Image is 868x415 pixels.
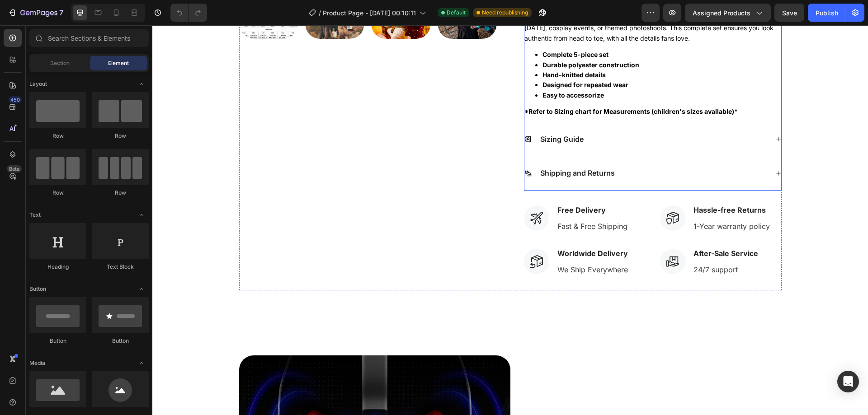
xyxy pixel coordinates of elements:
button: Publish [808,4,846,22]
p: Shipping and Returns [388,143,462,153]
div: Beta [7,165,22,173]
div: Row [29,132,86,140]
div: Heading [29,263,86,271]
span: / [319,8,321,18]
p: Fast & Free Shipping [405,196,475,206]
span: Toggle open [134,356,149,370]
div: Open Intercom Messenger [837,371,859,392]
span: Save [782,9,797,17]
button: Save [774,4,804,22]
span: Toggle open [134,208,149,222]
strong: Durable polyester construction [390,36,487,43]
strong: Complete 5-piece set [390,25,456,33]
div: Button [92,337,149,345]
div: Row [92,189,149,197]
span: Toggle open [134,77,149,91]
div: 450 [9,96,22,103]
p: Worldwide Delivery [405,223,476,233]
span: Element [108,59,129,67]
strong: Hand-knitted details [390,46,453,53]
p: Free Delivery [405,179,475,190]
div: Undo/Redo [170,4,207,22]
span: Need republishing [482,9,528,17]
strong: Designed for repeated wear [390,56,476,63]
div: Button [29,337,86,345]
strong: *Refer to Sizing chart for Measurements (children's sizes available)* [372,82,585,90]
p: 24/7 support [541,239,606,250]
p: 7 [59,7,63,18]
p: After-Sale Service [541,223,606,233]
p: 1-Year warranty policy [541,196,618,206]
div: Row [92,132,149,140]
span: Media [29,359,45,367]
p: We Ship Everywhere [405,239,476,250]
span: Default [447,9,466,17]
div: Row [29,189,86,197]
span: Layout [29,80,47,88]
div: Publish [816,8,838,18]
span: Toggle open [134,282,149,296]
p: Hassle-free Returns [541,179,618,190]
iframe: Design area [152,25,868,415]
span: Product Page - [DATE] 00:10:11 [323,8,416,18]
button: 7 [4,4,67,22]
span: Button [29,285,46,293]
div: Text Block [92,263,149,271]
input: Search Sections & Elements [29,29,149,47]
strong: Easy to accessorize [390,66,452,74]
p: Sizing Guide [388,109,431,119]
span: Section [50,59,70,67]
span: Text [29,211,41,219]
button: Assigned Products [685,4,771,22]
span: Assigned Products [693,8,750,18]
